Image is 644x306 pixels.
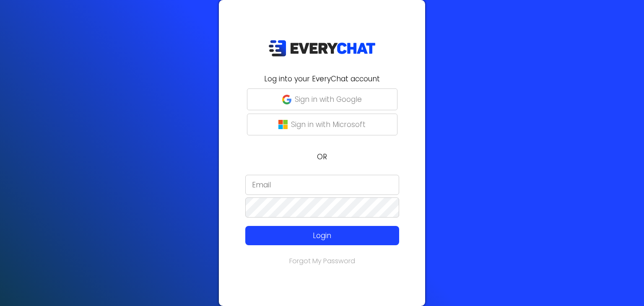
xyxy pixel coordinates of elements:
button: Login [245,226,399,245]
p: Sign in with Google [295,94,362,105]
input: Email [245,175,399,195]
img: google-g.png [282,95,291,104]
h2: Log into your EveryChat account [224,73,420,84]
p: OR [224,151,420,162]
a: Forgot My Password [289,256,355,266]
p: Sign in with Microsoft [291,119,366,130]
button: Sign in with Google [247,88,397,110]
img: EveryChat_logo_dark.png [268,40,376,57]
button: Sign in with Microsoft [247,114,397,135]
img: microsoft-logo.png [278,120,288,129]
p: Login [261,230,384,241]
